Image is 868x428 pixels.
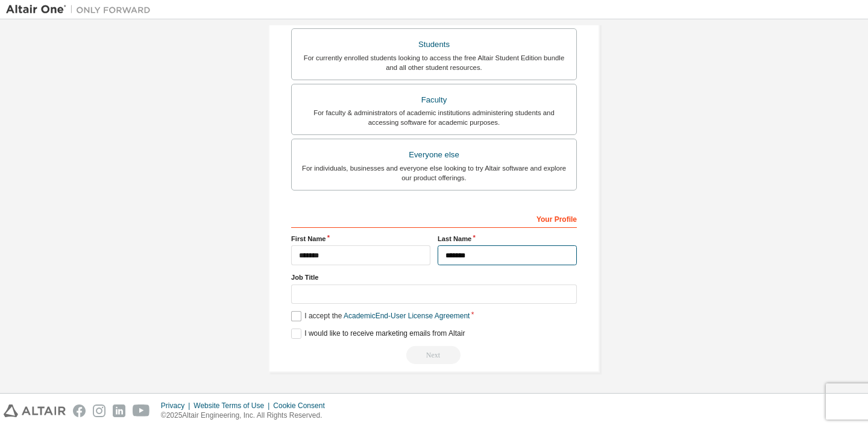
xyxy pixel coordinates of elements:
label: I would like to receive marketing emails from Altair [291,329,465,339]
div: Website Terms of Use [193,401,273,411]
a: Academic End-User License Agreement [344,312,470,320]
div: Students [299,36,569,53]
label: Job Title [291,272,577,282]
div: Everyone else [299,146,569,163]
img: facebook.svg [73,404,86,417]
label: First Name [291,234,430,244]
div: For individuals, businesses and everyone else looking to try Altair software and explore our prod... [299,163,569,183]
div: Cookie Consent [273,401,332,411]
label: I accept the [291,311,470,321]
img: youtube.svg [133,404,150,417]
div: Read and acccept EULA to continue [291,346,577,364]
img: instagram.svg [93,404,105,417]
img: altair_logo.svg [4,404,66,417]
div: For faculty & administrators of academic institutions administering students and accessing softwa... [299,108,569,127]
p: © 2025 Altair Engineering, Inc. All Rights Reserved. [161,411,332,421]
div: For currently enrolled students looking to access the free Altair Student Edition bundle and all ... [299,53,569,72]
div: Privacy [161,401,193,411]
label: Last Name [438,234,577,244]
div: Faculty [299,92,569,109]
img: Altair One [6,4,157,16]
img: linkedin.svg [113,404,125,417]
div: Your Profile [291,209,577,228]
